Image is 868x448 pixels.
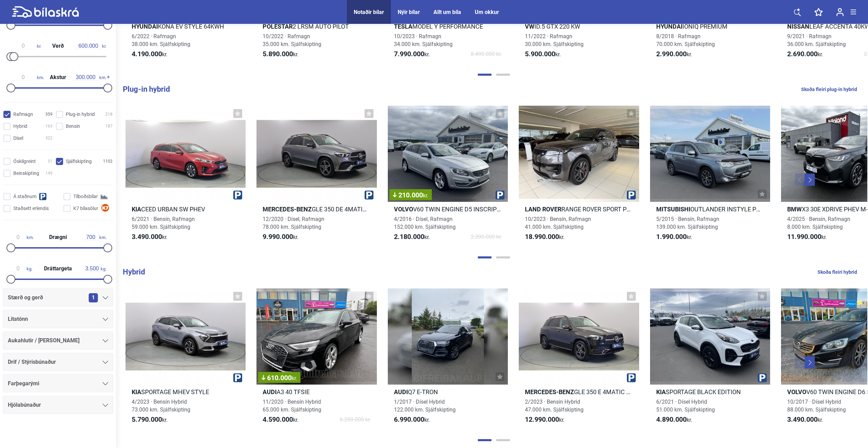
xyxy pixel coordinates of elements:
[263,23,293,30] b: Polestar
[787,23,809,30] b: Nissan
[132,233,162,241] b: 3.490.000
[787,233,821,241] b: 11.990.000
[132,416,167,424] span: kr.
[394,388,408,395] b: Audi
[656,23,682,30] b: Hyundai
[126,205,246,213] h2: CEED URBAN SW PHEV
[836,8,844,16] img: user-login.svg
[84,266,106,272] span: kg.
[123,85,170,93] b: Plug-in hybrid
[263,216,324,230] span: 12/2020 · Dísel, Rafmagn 78.000 km. Sjálfskipting
[478,439,491,441] button: Page 1
[89,293,98,302] span: 1
[394,50,430,58] span: kr.
[13,158,36,165] span: Óskilgreint
[394,33,453,47] span: 10/2023 · Rafmagn 34.000 km. Sjálfskipting
[45,123,53,130] span: 163
[394,233,430,241] span: kr.
[132,216,195,230] span: 6/2021 · Bensín, Rafmagn 59.000 km. Sjálfskipting
[132,415,162,423] b: 5.790.000
[13,123,27,130] span: Hybrid
[394,50,424,58] b: 7.990.000
[519,106,639,247] a: Land RoverRANGE ROVER SPORT PHEV 460PS DYN SE10/2023 · Bensín, Rafmagn41.000 km. Sjálfskipting18....
[8,379,39,388] span: Farþegarými
[263,388,277,395] b: Audi
[263,415,293,423] b: 4.590.000
[13,111,33,118] span: Rafmagn
[525,50,555,58] b: 5.900.000
[50,43,65,49] span: Verð
[433,9,461,15] a: Allt um bíla
[471,50,502,58] span: 8.490.000 kr.
[132,33,190,47] span: 6/2022 · Rafmagn 38.000 km. Sjálfskipting
[292,375,297,382] span: kr.
[263,399,321,413] span: 11/2020 · Bensín Hybrid 65.000 km. Sjálfskipting
[66,111,95,118] span: Plug-in hybrid
[496,74,510,76] button: Page 2
[66,158,92,165] span: Sjálfskipting
[126,388,246,396] h2: SPORTAGE MHEV STYLE
[10,266,32,272] span: kg.
[394,206,413,213] b: Volvo
[525,416,564,424] span: kr.
[388,106,508,247] a: 210.000kr.VolvoV60 TWIN ENGINE D5 INSCRIPTION PHEV4/2016 · Dísel, Rafmagn152.000 km. Sjálfskiptin...
[525,206,561,213] b: Land Rover
[787,415,818,423] b: 3.490.000
[519,205,639,213] h2: RANGE ROVER SPORT PHEV 460PS DYN SE
[525,399,584,413] span: 2/2023 · Bensín Hybrid 47.000 km. Sjálfskipting
[519,288,639,430] a: Mercedes-BenzGLE 350 E 4MATIC PROGRESSIVE2/2023 · Bensín Hybrid47.000 km. Sjálfskipting12.990.000kr.
[650,205,770,213] h2: OUTLANDER INSTYLE PHEV
[478,74,491,76] button: Page 1
[795,174,805,186] button: Previous
[525,50,561,58] span: kr.
[525,415,559,423] b: 12.990.000
[656,388,666,395] b: Kia
[650,288,770,430] a: KiaSPORTAGE BLACK EDITION6/2021 · Dísel Hybrid51.000 km. Sjálfskipting4.890.000kr.
[42,266,74,271] span: Dráttargeta
[525,388,574,395] b: Mercedes-Benz
[263,416,298,424] span: kr.
[525,216,591,230] span: 10/2023 · Bensín, Rafmagn 41.000 km. Sjálfskipting
[263,50,298,58] span: kr.
[13,205,49,212] span: Staðsett erlendis
[256,288,377,430] a: 610.000kr.AudiA3 40 TFSIE11/2020 · Bensín Hybrid65.000 km. Sjálfskipting4.590.000kr.5.200.000 kr.
[103,158,113,165] span: 1102
[475,9,499,15] a: Um okkur
[256,388,377,396] h2: A3 40 TFSIE
[496,256,510,258] button: Page 2
[132,50,167,58] span: kr.
[66,123,80,130] span: Bensín
[132,233,167,241] span: kr.
[13,135,23,142] span: Dísel
[656,415,687,423] b: 4.890.000
[126,23,246,30] h2: KONA EV STYLE 64KWH
[388,288,508,430] a: AudiQ7 E-TRON1/2017 · Dísel Hybrid122.000 km. Sjálfskipting6.990.000kr.
[525,233,564,241] span: kr.
[256,205,377,213] h2: GLE 350 DE 4MATIC PROGRESSIVE
[263,33,321,47] span: 10/2022 · Rafmagn 35.000 km. Sjálfskipting
[650,23,770,30] h2: IONIQ PREMIUM
[650,106,770,247] a: MitsubishiOUTLANDER INSTYLE PHEV5/2015 · Bensín, Rafmagn139.000 km. Sjálfskipting1.990.000kr.
[525,233,559,241] b: 18.990.000
[656,33,715,47] span: 8/2018 · Rafmagn 70.000 km. Sjálfskipting
[519,23,639,30] h2: ID.5 GTX 220 KW
[132,388,141,395] b: Kia
[8,314,28,324] span: Litatónn
[394,416,430,424] span: kr.
[496,439,510,441] button: Page 2
[787,233,827,241] span: kr.
[105,111,113,118] span: 218
[45,111,53,118] span: 359
[394,23,412,30] b: Tesla
[8,400,41,410] span: Hjólabúnaður
[263,50,293,58] b: 5.890.000
[787,388,806,395] b: Volvo
[471,233,502,241] span: 2.390.000 kr.
[132,399,190,413] span: 4/2023 · Bensín Hybrid 73.000 km. Sjálfskipting
[45,170,53,177] span: 149
[525,33,584,47] span: 11/2022 · Rafmagn 30.000 km. Sjálfskipting
[656,50,687,58] b: 2.990.000
[787,50,818,58] b: 2.690.000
